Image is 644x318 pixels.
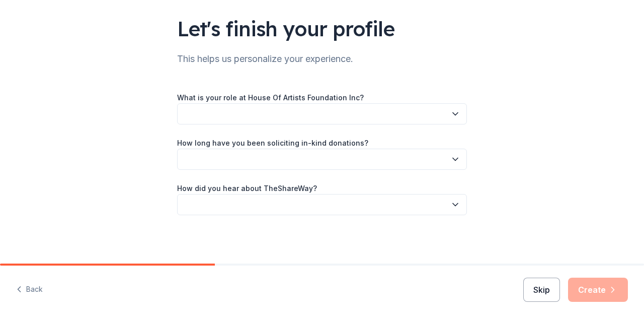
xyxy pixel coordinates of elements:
[16,279,43,300] button: Back
[177,138,368,148] label: How long have you been soliciting in-kind donations?
[177,183,317,194] label: How did you hear about TheShareWay?
[177,51,467,67] div: This helps us personalize your experience.
[523,278,560,302] button: Skip
[177,15,467,43] div: Let's finish your profile
[177,93,364,103] label: What is your role at House Of Artists Foundation Inc?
